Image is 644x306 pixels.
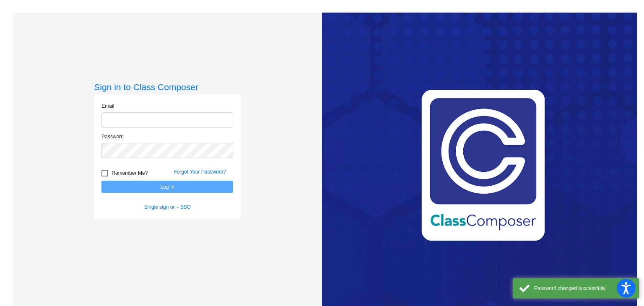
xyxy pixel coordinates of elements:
a: Single sign on - SSO [144,204,191,210]
div: Password changed successfully [534,285,633,292]
button: Log In [101,181,233,193]
span: Remember Me? [112,168,148,178]
label: Password [101,133,124,140]
a: Forgot Your Password? [174,169,226,175]
label: Email [101,102,114,110]
h3: Sign in to Class Composer [94,82,241,92]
